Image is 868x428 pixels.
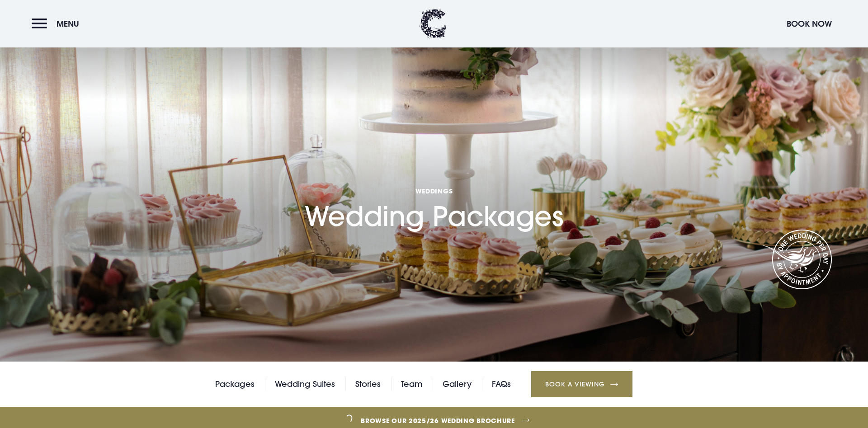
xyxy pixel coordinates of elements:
[782,14,836,33] button: Book Now
[531,371,632,397] a: Book a Viewing
[32,14,84,33] button: Menu
[420,9,447,38] img: Clandeboye Lodge
[401,377,422,391] a: Team
[305,134,563,232] h1: Wedding Packages
[57,19,79,29] span: Menu
[275,377,335,391] a: Wedding Suites
[305,187,563,195] span: Weddings
[492,377,511,391] a: FAQs
[215,377,255,391] a: Packages
[443,377,472,391] a: Gallery
[355,377,381,391] a: Stories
